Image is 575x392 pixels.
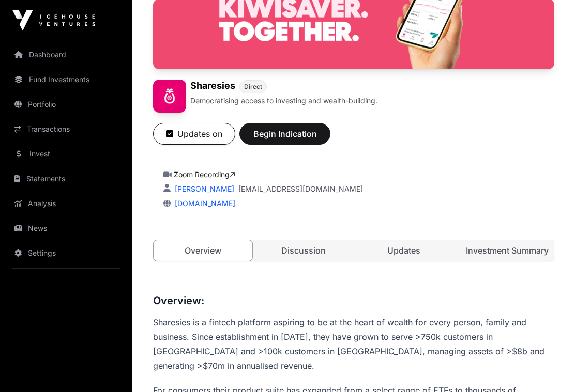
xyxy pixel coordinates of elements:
[174,170,235,179] a: Zoom Recording
[238,184,363,195] a: [EMAIL_ADDRESS][DOMAIN_NAME]
[8,68,124,91] a: Fund Investments
[8,192,124,215] a: Analysis
[523,342,575,392] iframe: Chat Widget
[8,242,124,264] a: Settings
[12,10,95,31] img: Icehouse Ventures Logo
[456,241,554,261] a: Investment Summary
[355,241,453,261] a: Updates
[153,293,554,309] h3: Overview:
[8,167,124,190] a: Statements
[8,143,124,165] a: Invest
[171,199,235,208] a: [DOMAIN_NAME]
[239,123,330,145] button: Begin Indication
[239,134,330,144] a: Begin Indication
[8,93,124,116] a: Portfolio
[173,185,234,194] a: [PERSON_NAME]
[190,80,235,94] h1: Sharesies
[8,43,124,66] a: Dashboard
[153,80,186,113] img: Sharesies
[153,123,235,145] button: Updates on
[154,241,554,261] nav: Tabs
[8,118,124,140] a: Transactions
[153,316,554,373] p: Sharesies is a fintech platform aspiring to be at the heart of wealth for every person, family an...
[254,241,353,261] a: Discussion
[252,128,317,140] span: Begin Indication
[190,96,377,106] p: Democratising access to investing and wealth-building.
[244,83,262,91] span: Direct
[8,217,124,240] a: News
[153,240,253,262] a: Overview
